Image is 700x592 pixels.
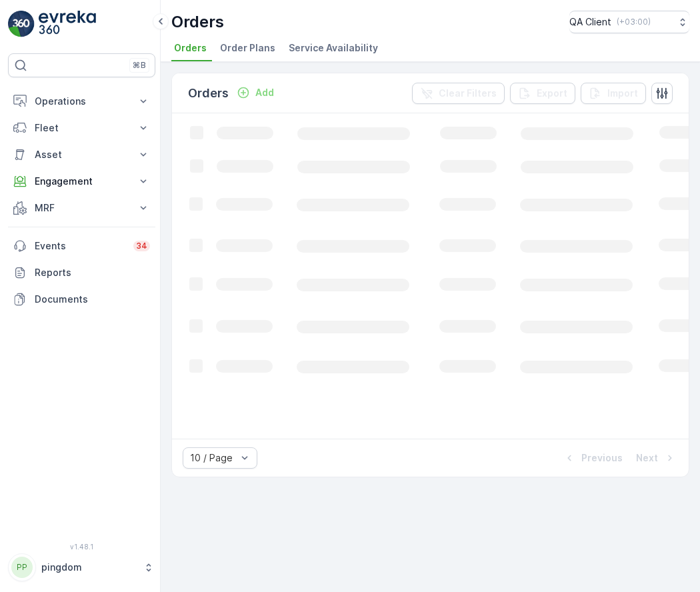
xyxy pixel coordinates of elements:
[220,41,275,55] span: Order Plans
[136,241,147,251] p: 34
[35,201,129,215] p: MRF
[8,115,155,141] button: Fleet
[133,60,146,71] p: ⌘B
[537,87,567,100] p: Export
[8,286,155,313] a: Documents
[11,557,33,578] div: PP
[35,95,129,108] p: Operations
[635,450,678,466] button: Next
[412,83,505,104] button: Clear Filters
[8,233,155,259] a: Events34
[561,450,624,466] button: Previous
[174,41,207,55] span: Orders
[231,85,279,101] button: Add
[8,195,155,221] button: MRF
[8,543,155,551] span: v 1.48.1
[8,141,155,168] button: Asset
[439,87,497,100] p: Clear Filters
[581,83,646,104] button: Import
[35,266,150,279] p: Reports
[569,11,689,33] button: QA Client(+03:00)
[35,239,125,253] p: Events
[39,11,96,37] img: logo_light-DOdMpM7g.png
[581,451,623,465] p: Previous
[617,17,651,27] p: ( +03:00 )
[255,86,274,99] p: Add
[569,15,611,29] p: QA Client
[289,41,378,55] span: Service Availability
[35,121,129,135] p: Fleet
[8,11,35,37] img: logo
[35,175,129,188] p: Engagement
[8,259,155,286] a: Reports
[510,83,575,104] button: Export
[636,451,658,465] p: Next
[607,87,638,100] p: Import
[8,88,155,115] button: Operations
[35,148,129,161] p: Asset
[8,553,155,581] button: PPpingdom
[35,293,150,306] p: Documents
[8,168,155,195] button: Engagement
[188,84,229,103] p: Orders
[41,561,137,574] p: pingdom
[171,11,224,33] p: Orders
